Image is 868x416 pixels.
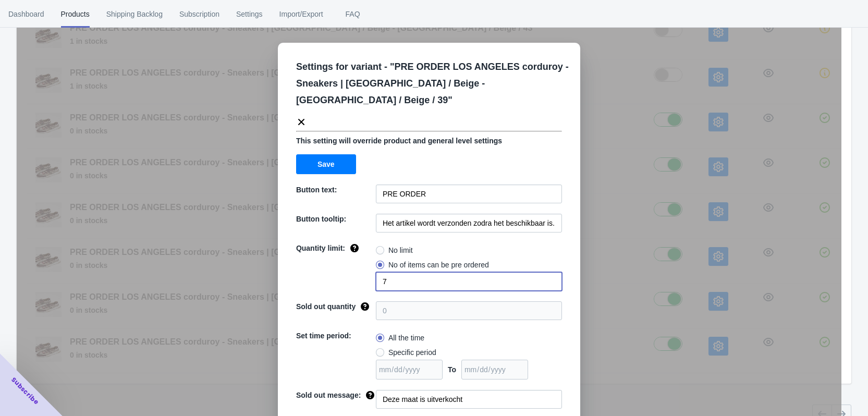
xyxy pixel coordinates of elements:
span: Quantity limit: [296,244,345,252]
span: Dashboard [8,1,44,28]
button: Save [296,154,356,174]
span: Button tooltip: [296,215,346,223]
span: Sold out message: [296,391,361,399]
span: Specific period [388,347,436,358]
span: Set time period: [296,332,351,340]
span: Save [317,160,335,168]
span: Button text: [296,186,337,194]
p: Settings for variant - " PRE ORDER LOS ANGELES corduroy - Sneakers | [GEOGRAPHIC_DATA] / Beige - ... [296,58,570,108]
span: No limit [388,245,413,255]
span: To [448,365,456,374]
span: Products [61,1,90,28]
span: Shipping Backlog [106,1,163,28]
span: Subscribe [9,375,41,407]
span: All the time [388,333,424,343]
span: This setting will override product and general level settings [296,137,502,145]
span: Subscription [179,1,219,28]
span: FAQ [340,1,366,28]
span: No of items can be pre ordered [388,260,489,270]
span: Settings [236,1,263,28]
span: Import/Export [279,1,323,28]
span: Sold out quantity [296,302,356,311]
